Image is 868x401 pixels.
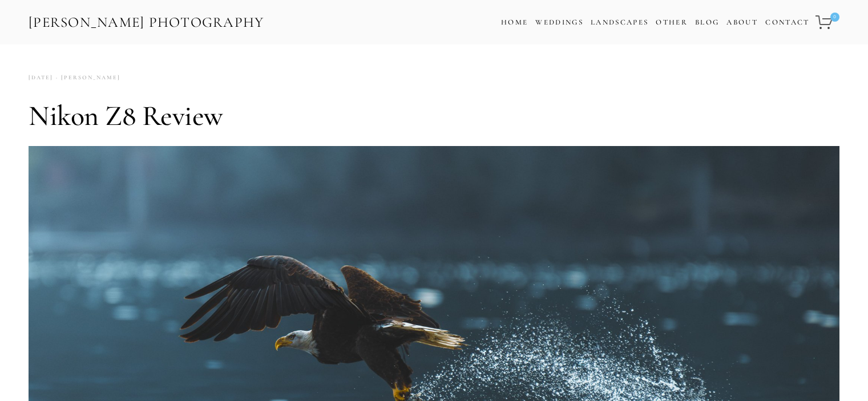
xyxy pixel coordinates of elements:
[535,18,583,27] a: Weddings
[726,14,758,31] a: About
[29,70,53,86] time: [DATE]
[830,13,839,22] span: 0
[695,14,719,31] a: Blog
[656,18,688,27] a: Other
[814,9,841,36] a: 0 items in cart
[27,10,265,35] a: [PERSON_NAME] Photography
[29,99,839,133] h1: Nikon Z8 Review
[765,14,809,31] a: Contact
[501,14,528,31] a: Home
[53,70,120,86] a: [PERSON_NAME]
[591,18,648,27] a: Landscapes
